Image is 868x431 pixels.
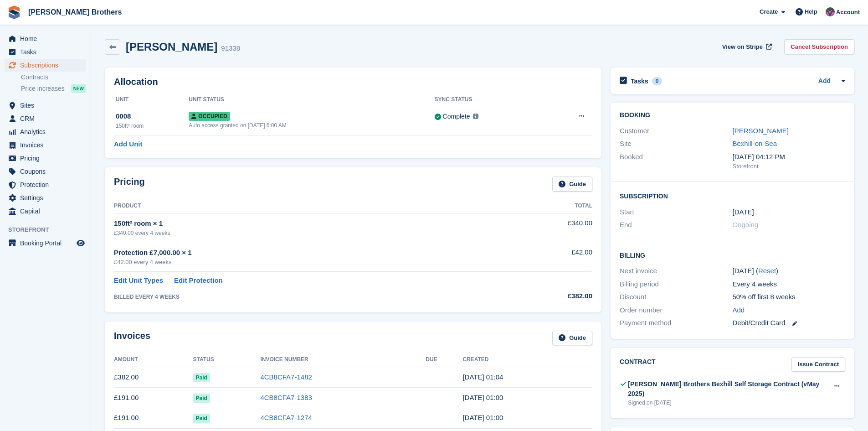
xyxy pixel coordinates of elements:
[620,191,845,200] h2: Subscription
[114,258,504,267] div: £42.00 every 4 weeks
[114,388,193,408] td: £191.00
[21,73,86,82] a: Contracts
[826,7,835,16] img: Nick Wright
[75,238,86,249] a: Preview store
[114,229,504,237] div: £340.00 every 4 weeks
[5,152,86,165] a: menu
[504,291,592,301] div: £382.00
[784,39,854,54] a: Cancel Subscription
[733,279,845,290] div: Every 4 weeks
[21,83,86,93] a: Price increases NEW
[620,292,732,302] div: Discount
[189,93,434,107] th: Unit Status
[20,152,75,165] span: Pricing
[71,84,86,93] div: NEW
[114,139,142,150] a: Add Unit
[260,394,312,401] a: 4CB8CFA7-1383
[733,266,845,276] div: [DATE] ( )
[114,218,504,229] div: 150ft² room × 1
[791,357,845,372] a: Issue Contract
[5,46,86,58] a: menu
[20,32,75,45] span: Home
[260,373,312,381] a: 4CB8CFA7-1482
[20,178,75,191] span: Protection
[126,41,217,53] h2: [PERSON_NAME]
[20,192,75,204] span: Settings
[620,207,732,218] div: Start
[620,266,732,276] div: Next invoice
[504,213,592,242] td: £340.00
[462,373,503,381] time: 2025-08-16 00:04:12 UTC
[5,125,86,138] a: menu
[20,59,75,72] span: Subscriptions
[20,165,75,178] span: Coupons
[221,43,240,54] div: 91338
[5,32,86,45] a: menu
[114,77,592,87] h2: Allocation
[652,77,663,85] div: 0
[733,152,845,162] div: [DATE] 04:12 PM
[5,59,86,72] a: menu
[116,122,189,130] div: 150ft² room
[5,237,86,249] a: menu
[193,414,210,423] span: Paid
[260,353,426,367] th: Invoice Number
[733,305,745,316] a: Add
[552,331,592,346] a: Guide
[620,318,732,328] div: Payment method
[189,121,434,130] div: Auto access granted on [DATE] 6:00 AM
[733,221,759,228] span: Ongoing
[114,367,193,388] td: £382.00
[25,5,125,20] a: [PERSON_NAME] Brothers
[462,353,592,367] th: Created
[114,331,150,346] h2: Invoices
[620,126,732,136] div: Customer
[114,177,145,192] h2: Pricing
[5,192,86,204] a: menu
[20,99,75,112] span: Sites
[628,379,828,399] div: [PERSON_NAME] Brothers Bexhill Self Storage Contract (vMay 2025)
[260,414,312,421] a: 4CB8CFA7-1274
[5,205,86,218] a: menu
[733,318,845,328] div: Debit/Credit Card
[620,357,656,372] h2: Contract
[114,248,504,258] div: Protection £7,000.00 × 1
[620,250,845,260] h2: Billing
[631,77,648,85] h2: Tasks
[5,139,86,151] a: menu
[5,178,86,191] a: menu
[21,84,65,93] span: Price increases
[836,8,860,17] span: Account
[114,275,163,286] a: Edit Unit Types
[473,114,478,119] img: icon-info-grey-7440780725fd019a000dd9b08b2336e03edf1995a4989e88bcd33f0948082b44.svg
[20,205,75,218] span: Capital
[758,267,776,275] a: Reset
[552,177,592,192] a: Guide
[733,162,845,171] div: Storefront
[628,399,828,407] div: Signed on [DATE]
[733,207,754,218] time: 2025-06-21 00:00:00 UTC
[5,99,86,112] a: menu
[462,414,503,421] time: 2025-06-21 00:00:03 UTC
[114,93,189,107] th: Unit
[20,125,75,138] span: Analytics
[620,220,732,230] div: End
[20,139,75,151] span: Invoices
[114,199,504,213] th: Product
[760,7,778,16] span: Create
[114,293,504,301] div: BILLED EVERY 4 WEEKS
[620,279,732,290] div: Billing period
[733,292,845,302] div: 50% off first 8 weeks
[620,139,732,149] div: Site
[435,93,544,107] th: Sync Status
[504,242,592,272] td: £42.00
[733,140,777,147] a: Bexhill-on-Sea
[114,353,193,367] th: Amount
[620,305,732,316] div: Order number
[8,225,91,234] span: Storefront
[620,152,732,171] div: Booked
[116,111,189,122] div: 0008
[193,373,210,382] span: Paid
[805,7,817,16] span: Help
[114,408,193,428] td: £191.00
